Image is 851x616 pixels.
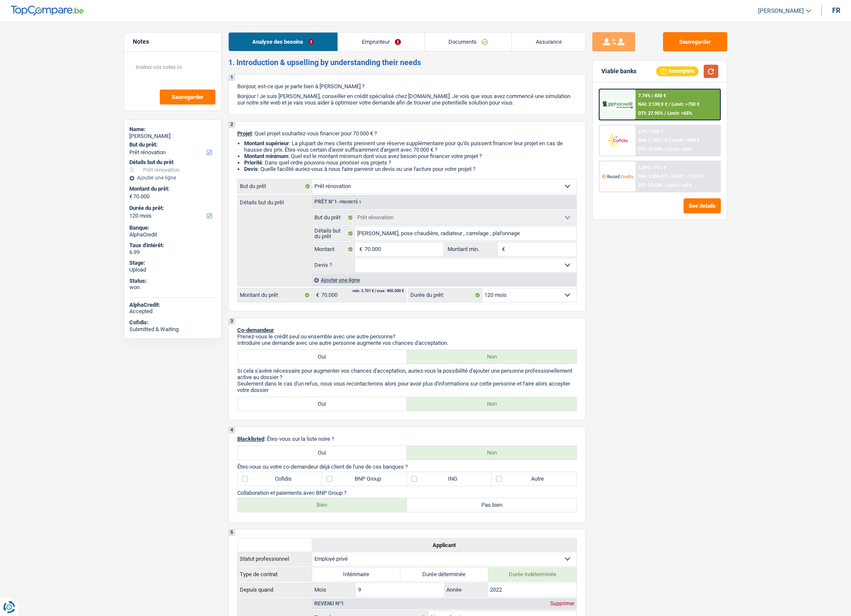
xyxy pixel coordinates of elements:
p: Bonjour ! Je suis [PERSON_NAME], conseiller en crédit spécialisé chez [DOMAIN_NAME]. Je vois que ... [237,93,577,106]
span: Limit: <65% [667,111,692,116]
span: DTI: 27.95% [638,111,663,116]
a: Assurance [512,33,585,51]
div: Taux d'intérêt: [129,242,216,249]
div: 5.99% | 771 € [638,165,666,170]
span: Limit: >1.033 € [672,173,703,179]
span: € [129,193,132,200]
span: / [669,173,670,179]
div: 1 [229,75,235,81]
div: Name: [129,126,216,133]
p: Prenez-vous le crédit seul ou ensemble avec une autre personne? [237,333,577,340]
p: Collaboration et paiements avec BNP Group ? [237,490,577,496]
span: / [664,147,666,152]
li: : Quelle facilité auriez-vous à nous faire parvenir un devis ou une facture pour votre projet ? [244,166,577,172]
span: € [312,288,321,302]
span: NAI: 2 185,1 € [638,138,667,143]
h2: 1. Introduction & upselling by understanding their needs [228,58,586,67]
h5: Notes [133,38,213,45]
div: Upload [129,266,216,273]
label: Détails but du prêt [238,195,312,205]
span: € [498,242,507,256]
label: Intérimaire [312,568,400,581]
label: Montant [312,242,355,256]
div: Incomplete [656,66,699,76]
img: AlphaCredit [602,100,633,110]
a: Analyse des besoins [229,33,338,51]
button: Sauvegarder [663,32,727,51]
span: Devis [244,166,258,172]
strong: Montant minimum [244,153,288,159]
th: Depuis quand [237,583,312,597]
label: Oui [238,350,407,364]
label: Durée déterminée [400,568,489,581]
label: ING [407,472,492,486]
label: Année [444,583,488,597]
label: Mois [312,583,356,597]
div: 7.74% | 830 € [638,93,666,99]
button: See details [684,198,721,213]
input: AAAA [488,583,576,597]
div: won [129,284,216,291]
label: Non [407,446,576,460]
input: MM [356,583,445,597]
p: : Quel projet souhaitez-vous financer pour 70 000 € ? [237,130,577,137]
span: Limit: <60% [667,147,692,152]
div: Accepted [129,308,216,315]
span: NAI: 2 139,9 € [638,102,667,107]
span: Limit: <65% [667,182,692,188]
span: Sauvegarder [172,94,203,100]
th: Applicant [312,538,576,552]
li: : Quel est le montant minimum dont vous avez besoin pour financer votre projet ? [244,153,577,159]
span: - Priorité 1 [337,200,361,204]
label: Montant du prêt: [129,185,215,192]
p: Seulement dans le cas d'un refus, nous vous recontacterons alors pour avoir plus d'informations s... [237,380,577,393]
label: Durée du prêt: [129,205,215,212]
div: Viable banks [601,68,636,75]
span: DTI: 23.18% [638,182,663,188]
div: 6.99 [129,249,216,256]
span: / [664,111,666,116]
th: Statut professionnel [237,552,312,566]
div: fr [832,6,840,15]
a: Documents [425,33,512,51]
label: Durée indéterminée [488,568,576,581]
label: Devis ? [312,258,355,272]
div: Détails but du prêt [129,159,216,166]
p: : Êtes-vous sur la liste noire ? [237,436,577,442]
span: € [355,242,364,256]
div: [PERSON_NAME] [129,133,216,140]
div: 9.9% | 905 € [638,129,663,135]
div: 4 [229,427,235,434]
span: Blacklisted [237,436,264,442]
th: Type de contrat [237,567,312,581]
label: Montant min. [445,242,498,256]
span: NAI: 2 556,4 € [638,173,667,179]
div: 3 [229,318,235,325]
label: Oui [238,397,407,411]
label: Bien [238,498,407,512]
div: Submitted & Waiting [129,326,216,333]
label: Non [407,350,576,364]
label: But du prêt: [129,141,215,148]
strong: Montant supérieur [244,140,289,147]
li: : La plupart de mes clients prennent une réserve supplémentaire pour qu'ils puissent financer leu... [244,140,577,153]
span: Co-demandeur [237,327,274,333]
div: Banque: [129,224,216,231]
strong: Priorité [244,159,262,166]
label: Non [407,397,576,411]
div: Supprimer [548,601,576,606]
div: Cofidis: [129,319,216,326]
img: Record Credits [602,168,633,184]
span: [PERSON_NAME] [758,7,804,15]
div: Revenu nº1 [312,601,346,606]
div: 2 [229,122,235,128]
div: Ajouter une ligne [129,175,216,181]
span: DTI: 29.28% [638,147,663,152]
p: Introduire une demande avec une autre personne augmente vos chances d'acceptation. [237,340,577,346]
label: Oui [238,446,407,460]
img: Cofidis [602,132,633,148]
label: But du prêt [238,179,312,193]
label: Détails but du prêt [312,227,355,240]
p: Êtes-vous ou votre co-demandeur déjà client de l'une de ces banques ? [237,463,577,470]
label: Montant du prêt [238,288,312,302]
